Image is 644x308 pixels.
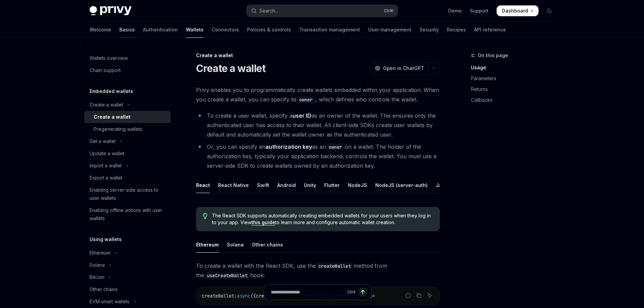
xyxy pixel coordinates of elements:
img: dark logo [90,6,132,16]
a: Policies & controls [247,22,291,38]
a: Enabling offline actions with user wallets [84,204,171,224]
a: Chain support [84,64,171,76]
button: Open search [246,5,398,17]
svg: Tip [203,213,208,219]
span: Open in ChatGPT [383,65,424,72]
div: NodeJS (server-auth) [375,177,428,193]
a: Update a wallet [84,147,171,160]
div: Swift [257,177,269,193]
div: React Native [218,177,249,193]
span: Ctrl K [384,8,394,14]
strong: user ID [292,112,311,119]
div: Android [277,177,296,193]
div: Ethereum [90,249,111,257]
a: Wallets overview [84,52,171,64]
div: Pregenerating wallets [94,125,142,133]
div: Create a wallet [196,52,440,59]
a: Callbacks [471,95,560,105]
a: Other chains [84,283,171,295]
a: Usage [471,62,560,73]
div: Ethereum [196,237,219,253]
button: Toggle dark mode [544,5,555,16]
button: Toggle Bitcoin section [84,271,171,283]
a: Recipes [447,22,466,38]
a: this guide [252,219,275,226]
code: useCreateWallet [204,272,250,279]
div: EVM smart wallets [90,298,129,306]
a: Wallets [186,22,204,38]
a: Parameters [471,73,560,84]
div: Export a wallet [90,174,122,182]
div: Other chains [252,237,283,253]
a: Dashboard [497,5,539,16]
a: Pregenerating wallets [84,123,171,135]
a: Create a wallet [84,111,171,123]
button: Toggle Import a wallet section [84,160,171,172]
button: Toggle Ethereum section [84,247,171,259]
div: Unity [304,177,316,193]
button: Toggle Solana section [84,259,171,271]
div: Java [436,177,448,193]
div: Chain support [90,66,121,74]
div: Enabling offline actions with user wallets [90,206,167,222]
code: createWallet [316,262,354,270]
h5: Using wallets [90,235,122,243]
code: owner [326,143,345,151]
button: Toggle EVM smart wallets section [84,295,171,308]
div: Enabling server-side access to user wallets [90,186,167,202]
span: Privy enables you to programmatically create wallets embedded within your application. When you c... [196,85,440,104]
a: Support [470,7,488,14]
div: Wallets overview [90,54,128,62]
a: Connectors [212,22,239,38]
a: API reference [474,22,506,38]
a: Returns [471,84,560,95]
div: Import a wallet [90,162,122,170]
span: The React SDK supports automatically creating embedded wallets for your users when they log in to... [212,212,433,226]
div: Solana [227,237,244,253]
button: Send message [358,287,367,297]
div: Solana [90,261,105,269]
div: Create a wallet [90,101,123,109]
button: Toggle Create a wallet section [84,99,171,111]
span: To create a wallet with the React SDK, use the method from the hook: [196,261,440,280]
div: Search... [259,7,278,15]
span: On this page [478,51,508,60]
div: Create a wallet [94,113,130,121]
a: Welcome [90,22,111,38]
div: Bitcoin [90,273,104,281]
h1: Create a wallet [196,62,266,74]
strong: authorization key [265,143,312,150]
h5: Embedded wallets [90,87,133,95]
div: Update a wallet [90,149,124,158]
li: To create a user wallet, specify a as an owner of the wallet. This ensures only the authenticated... [196,111,440,139]
div: Other chains [90,285,118,293]
div: Get a wallet [90,137,116,145]
input: Ask a question... [271,285,344,300]
div: React [196,177,210,193]
code: owner [296,96,315,103]
button: Open in ChatGPT [371,63,428,74]
span: Dashboard [502,7,528,14]
a: Demo [448,7,462,14]
a: Security [420,22,439,38]
a: User management [368,22,411,38]
div: Flutter [324,177,340,193]
a: Transaction management [299,22,360,38]
a: Export a wallet [84,172,171,184]
div: NodeJS [348,177,367,193]
button: Toggle Get a wallet section [84,135,171,147]
a: Authentication [143,22,178,38]
li: Or, you can specify an as an on a wallet. The holder of the authorization key, typically your app... [196,142,440,170]
a: Basics [119,22,135,38]
a: Enabling server-side access to user wallets [84,184,171,204]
